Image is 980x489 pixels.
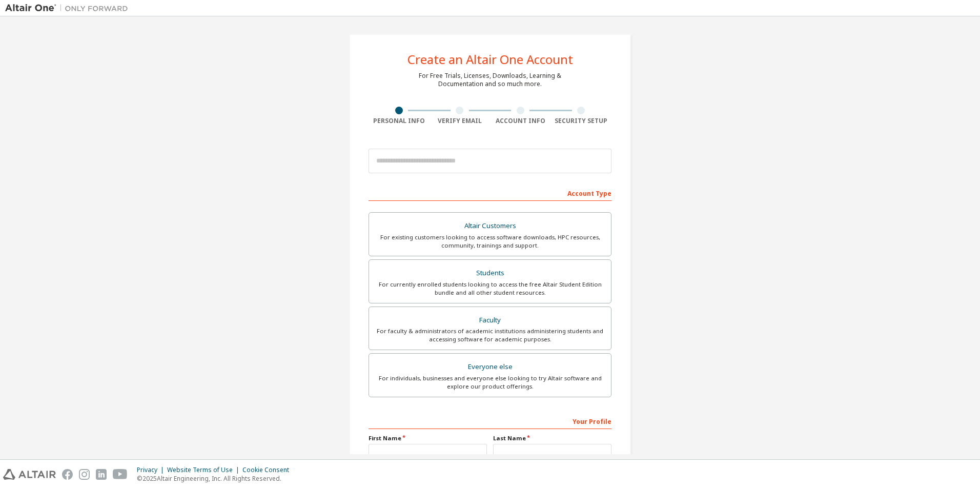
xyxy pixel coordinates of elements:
div: For individuals, businesses and everyone else looking to try Altair software and explore our prod... [375,374,605,391]
div: Security Setup [551,117,612,125]
div: Altair Customers [375,219,605,233]
div: Everyone else [375,360,605,374]
div: For faculty & administrators of academic institutions administering students and accessing softwa... [375,327,605,343]
img: linkedin.svg [96,469,107,480]
div: Account Type [369,185,611,201]
div: For existing customers looking to access software downloads, HPC resources, community, trainings ... [375,233,605,250]
div: Verify Email [430,117,491,125]
img: facebook.svg [62,469,73,480]
div: Your Profile [369,413,611,429]
img: Altair One [5,3,133,13]
label: Last Name [493,434,611,442]
div: Cookie Consent [242,466,295,474]
p: © 2025 Altair Engineering, Inc. All Rights Reserved. [137,474,295,483]
img: youtube.svg [113,469,128,480]
div: For currently enrolled students looking to access the free Altair Student Edition bundle and all ... [375,280,605,297]
div: Privacy [137,466,167,474]
div: Website Terms of Use [167,466,242,474]
div: Create an Altair One Account [407,53,573,66]
div: Personal Info [369,117,430,125]
label: First Name [369,434,487,442]
div: Faculty [375,313,605,328]
div: Account Info [490,117,551,125]
div: Students [375,266,605,280]
img: instagram.svg [79,469,90,480]
div: For Free Trials, Licenses, Downloads, Learning & Documentation and so much more. [419,72,561,88]
img: altair_logo.svg [3,469,56,480]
